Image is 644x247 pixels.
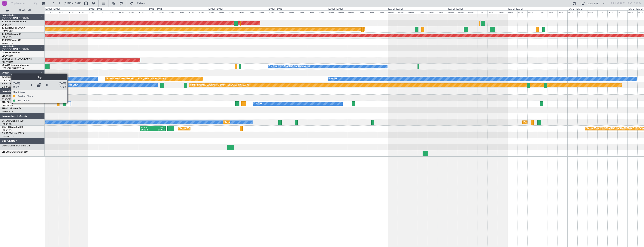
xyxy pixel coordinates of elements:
div: 04:00 [338,10,348,14]
div: 00:00 [268,10,278,14]
div: 12:00 [597,10,607,14]
div: 08:00 [527,10,537,14]
div: 07:05 Z [153,129,164,131]
div: 04:00 [98,10,108,14]
div: [DATE] - [DATE] [45,8,60,11]
div: 20:00 [78,10,88,14]
div: 16:00 [368,10,378,14]
div: Planned Maint [GEOGRAPHIC_DATA] ([GEOGRAPHIC_DATA]) [107,76,166,82]
div: 16:00 [488,10,497,14]
div: [DATE] - [DATE] [448,8,463,11]
div: [DATE] - [DATE] [388,8,403,11]
div: 00:00 [88,10,98,14]
span: T7-EMI [2,27,9,29]
a: T7-DYNChallenger 604 [2,21,26,23]
button: Refresh [128,0,151,6]
div: [DATE] - [DATE] [508,8,523,11]
div: 04:00 [158,10,168,14]
div: [DATE] - [DATE] [208,8,223,11]
div: 16:00 [548,10,557,14]
div: Planned Maint [GEOGRAPHIC_DATA] ([GEOGRAPHIC_DATA]) [179,126,238,131]
div: 20:00 [258,10,268,14]
div: 12:00 [298,10,308,14]
a: LFMN/NCE [2,30,13,33]
div: 12:00 [538,10,548,14]
span: 9H-VSLK [2,108,11,110]
span: 9H-LPZ [2,101,9,104]
div: 12:00 [358,10,368,14]
div: 12:00 [58,10,68,14]
div: 00:00 [567,10,577,14]
div: 08:00 [228,10,238,14]
div: 04:00 [278,10,288,14]
div: 16:00 [308,10,318,14]
span: Refresh [134,2,150,5]
input: Trip Number [11,1,33,6]
button: Quick Links [579,0,607,6]
a: EVRA/RIX [2,23,11,26]
div: 20:00 [557,10,567,14]
div: LPCS [153,126,164,129]
div: Planned Maint [GEOGRAPHIC_DATA] ([GEOGRAPHIC_DATA]) [524,120,583,125]
div: 04:00 [218,10,228,14]
a: LFPB/LBG [2,86,12,88]
span: 9H-CWM [2,151,11,153]
div: 16:00 [248,10,258,14]
div: 16:00 [428,10,438,14]
span: D-IMIM [2,145,10,147]
div: 08:00 [348,10,358,14]
span: CS-DOU [2,120,11,122]
a: 9H-VSLKFalcon 7X [2,108,21,110]
a: LX-INBFalcon 900EX EASy II [2,58,32,60]
div: Quick Links [587,2,600,6]
div: 16:00 [68,10,78,14]
div: 08:00 [588,10,597,14]
div: [DATE] - [DATE] [269,8,283,11]
div: 20:00 [198,10,208,14]
div: 20:00 [318,10,328,14]
span: T7-DYN [2,21,10,23]
div: 00:00 [508,10,518,14]
div: 00:00 [148,10,158,14]
a: [PERSON_NAME]/QSA [2,67,24,70]
a: EDLW/DTM [2,55,13,57]
a: DNMM/LOS [2,135,14,138]
div: [DATE] - [DATE] [328,8,343,11]
div: 00:00 [208,10,218,14]
div: 00:00 [627,10,637,14]
div: 16:00 [188,10,198,14]
a: LFPB/LBG [2,129,12,132]
a: D-IMIMCessna Citation M2 [2,145,30,147]
span: All Aircraft [10,9,40,12]
div: 08:00 [468,10,478,14]
button: All Aircraft [4,7,41,13]
div: Planned Maint [GEOGRAPHIC_DATA] ([GEOGRAPHIC_DATA]) [224,120,283,125]
div: Planned Maint [GEOGRAPHIC_DATA] ([GEOGRAPHIC_DATA]) [190,82,249,88]
div: [DATE] - [DATE] [628,8,642,11]
a: F-GPNJFalcon 900EX [2,77,24,79]
div: KRNO [141,126,153,129]
div: 16:00 [128,10,138,14]
div: 20:00 [438,10,448,14]
a: 9H-LPZLegacy 500 [2,101,21,104]
div: 08:00 [168,10,178,14]
span: LX-AOA [2,64,11,66]
div: 04:00 [398,10,408,14]
a: LFMD/CEQ [2,104,13,107]
div: 08:00 [288,10,298,14]
div: 20:00 [498,10,508,14]
div: 00:00 [328,10,338,14]
div: 12:00 [418,10,428,14]
span: CS-RRC [2,132,10,135]
a: 9H-YAAGlobal 5000 [2,95,23,97]
div: [DATE] - [DATE] [568,8,582,11]
a: F-HECDFalcon 7X [2,83,20,85]
a: T7-EAGLFalcon 8X [2,33,21,35]
div: No Crew [329,76,337,82]
div: 08:00 [48,10,58,14]
a: LFPB/LBG [2,79,12,82]
div: [DATE] - [DATE] [89,8,103,11]
a: FCBB/BZV [2,98,12,101]
a: WMSA/SZB [2,42,13,45]
div: 00:00 [388,10,398,14]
